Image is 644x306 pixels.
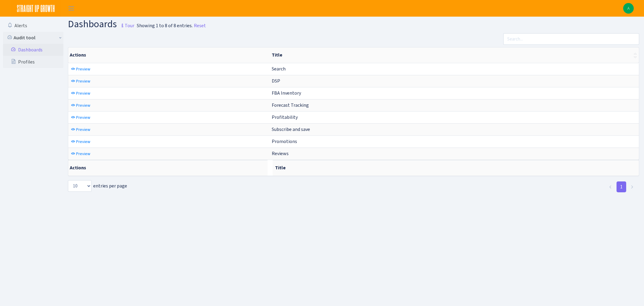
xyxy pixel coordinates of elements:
[76,127,90,132] span: Preview
[194,22,206,29] a: Reset
[68,180,91,192] select: entries per page
[68,19,134,31] h1: Dashboards
[76,66,90,72] span: Preview
[117,18,134,30] a: Tour
[69,101,92,110] a: Preview
[64,3,79,13] button: Toggle navigation
[617,181,626,192] a: 1
[3,20,63,32] a: Alerts
[3,32,63,44] a: Audit tool
[272,126,310,132] span: Subscribe and save
[623,3,634,14] img: Albert Kozlowski
[69,149,92,158] a: Preview
[273,160,639,176] th: Title
[119,21,134,31] small: Tour
[76,103,90,108] span: Preview
[272,66,286,72] span: Search
[272,150,289,157] span: Reviews
[69,89,92,98] a: Preview
[68,180,127,192] label: entries per page
[69,64,92,74] a: Preview
[3,44,63,56] a: Dashboards
[68,47,269,63] th: Actions
[272,102,309,108] span: Forecast Tracking
[137,22,193,29] div: Showing 1 to 8 of 8 entries.
[68,160,268,176] th: Actions
[69,125,92,134] a: Preview
[269,47,639,63] th: Title : activate to sort column ascending
[76,151,90,157] span: Preview
[76,78,90,84] span: Preview
[69,76,92,86] a: Preview
[272,90,301,96] span: FBA Inventory
[503,33,639,45] input: Search...
[272,78,280,84] span: DSP
[3,56,63,68] a: Profiles
[76,115,90,120] span: Preview
[623,3,634,14] a: A
[272,114,298,120] span: Profitability
[76,139,90,145] span: Preview
[272,138,297,145] span: Promotions
[69,137,92,146] a: Preview
[76,90,90,96] span: Preview
[69,113,92,122] a: Preview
